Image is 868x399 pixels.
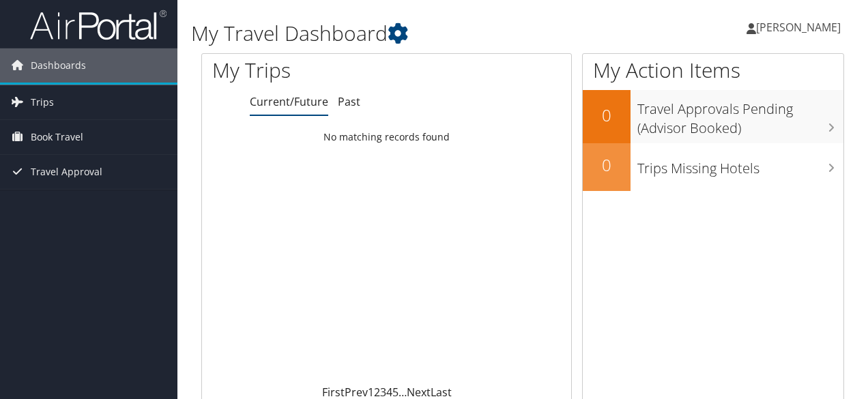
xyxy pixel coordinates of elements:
[583,153,631,177] h2: 0
[191,19,633,48] h1: My Travel Dashboard
[31,155,102,189] span: Travel Approval
[583,56,843,85] h1: My Action Items
[202,125,571,149] td: No matching records found
[637,93,843,138] h3: Travel Approvals Pending (Advisor Booked)
[31,48,86,83] span: Dashboards
[637,152,843,178] h3: Trips Missing Hotels
[583,143,843,191] a: 0Trips Missing Hotels
[747,7,854,48] a: [PERSON_NAME]
[250,94,328,109] a: Current/Future
[338,94,360,109] a: Past
[212,56,407,85] h1: My Trips
[756,20,841,35] span: [PERSON_NAME]
[31,120,83,154] span: Book Travel
[31,85,54,119] span: Trips
[583,104,631,127] h2: 0
[30,9,167,41] img: airportal-logo.png
[583,90,843,143] a: 0Travel Approvals Pending (Advisor Booked)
